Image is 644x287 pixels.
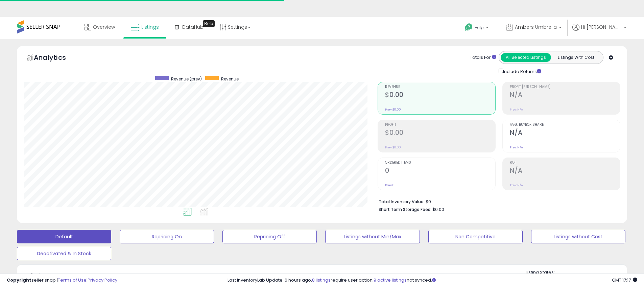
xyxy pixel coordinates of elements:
[385,167,495,176] h2: 0
[88,277,117,283] a: Privacy Policy
[374,277,407,283] a: 9 active listings
[459,18,495,39] a: Help
[312,277,331,283] a: 8 listings
[510,145,523,149] small: Prev: N/A
[17,247,111,260] button: Deactivated & In Stock
[494,67,549,75] div: Include Returns
[379,207,431,212] b: Short Term Storage Fees:
[385,85,495,89] span: Revenue
[221,76,239,82] span: Revenue
[432,206,444,213] span: $0.00
[501,17,567,39] a: Ambers Umbrella
[510,85,620,89] span: Profit [PERSON_NAME]
[34,53,79,64] h5: Analytics
[470,54,496,61] div: Totals For
[510,167,620,176] h2: N/A
[214,17,256,37] a: Settings
[120,230,214,243] button: Repricing On
[385,107,401,112] small: Prev: $0.00
[428,230,523,243] button: Non Competitive
[222,230,317,243] button: Repricing Off
[531,230,625,243] button: Listings without Cost
[510,123,620,127] span: Avg. Buybox Share
[325,230,420,243] button: Listings without Min/Max
[379,199,425,205] b: Total Inventory Value:
[7,277,31,283] strong: Copyright
[515,24,557,30] span: Ambers Umbrella
[581,24,622,30] span: Hi [PERSON_NAME]
[385,161,495,165] span: Ordered Items
[526,269,627,276] p: Listing States:
[475,25,484,30] span: Help
[385,91,495,100] h2: $0.00
[510,107,523,112] small: Prev: N/A
[79,17,120,37] a: Overview
[141,24,159,30] span: Listings
[464,23,473,31] i: Get Help
[93,24,115,30] span: Overview
[385,145,401,149] small: Prev: $0.00
[170,17,209,37] a: DataHub
[36,272,62,281] h5: Listings
[510,183,523,187] small: Prev: N/A
[203,20,215,27] div: Tooltip anchor
[58,277,87,283] a: Terms of Use
[510,161,620,165] span: ROI
[379,197,615,205] li: $0
[385,129,495,138] h2: $0.00
[510,91,620,100] h2: N/A
[171,76,202,82] span: Revenue (prev)
[385,183,395,187] small: Prev: 0
[182,24,204,30] span: DataHub
[126,17,164,37] a: Listings
[510,129,620,138] h2: N/A
[228,277,637,284] div: Last InventoryLab Update: 6 hours ago, require user action, not synced.
[572,24,626,39] a: Hi [PERSON_NAME]
[385,123,495,127] span: Profit
[551,53,601,62] button: Listings With Cost
[612,277,637,283] span: 2025-09-8 17:17 GMT
[7,277,117,284] div: seller snap | |
[501,53,551,62] button: All Selected Listings
[17,230,111,243] button: Default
